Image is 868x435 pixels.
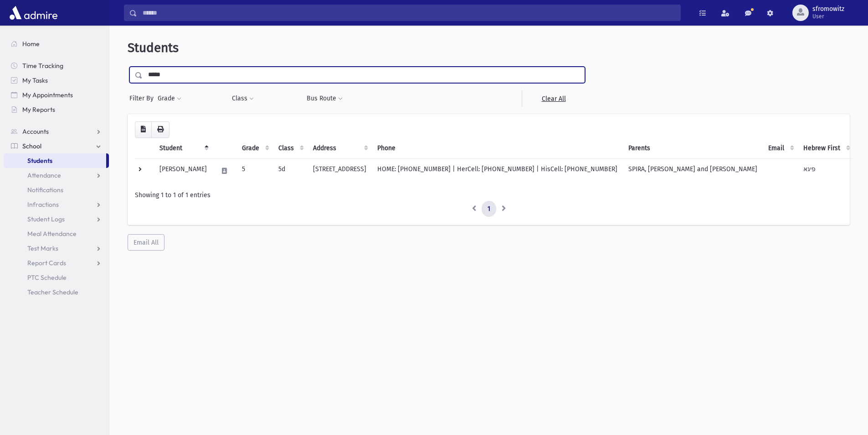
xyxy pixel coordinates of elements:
a: PTC Schedule [4,270,109,285]
a: 1 [482,201,496,217]
span: Test Marks [27,244,58,252]
a: Teacher Schedule [4,285,109,299]
a: Student Logs [4,212,109,226]
td: HOME: [PHONE_NUMBER] | HerCell: [PHONE_NUMBER] | HisCell: [PHONE_NUMBER] [372,158,623,183]
a: Notifications [4,183,109,197]
span: My Reports [22,105,55,114]
span: Report Cards [27,259,66,267]
span: Student Logs [27,215,65,223]
span: Home [22,40,40,48]
button: Grade [157,90,182,107]
th: Class: activate to sort column ascending [273,138,308,159]
a: Accounts [4,124,109,139]
td: 5 [236,158,273,183]
span: Filter By [129,94,157,103]
span: My Tasks [22,76,48,84]
button: CSV [135,121,152,138]
span: Infractions [27,200,59,209]
span: Accounts [22,127,49,136]
span: Time Tracking [22,62,63,70]
th: Parents [623,138,763,159]
span: Students [128,40,179,55]
td: SPIRA, [PERSON_NAME] and [PERSON_NAME] [623,158,763,183]
td: [PERSON_NAME] [154,158,212,183]
span: sfromowitz [812,5,844,13]
a: Meal Attendance [4,226,109,241]
a: Report Cards [4,256,109,270]
span: School [22,142,41,150]
a: Time Tracking [4,58,109,73]
td: [STREET_ADDRESS] [308,158,372,183]
button: Email All [128,234,164,251]
th: Address: activate to sort column ascending [308,138,372,159]
td: 5d [273,158,308,183]
a: My Reports [4,102,109,117]
span: Students [27,157,52,165]
button: Bus Route [306,90,343,107]
span: User [812,13,844,20]
th: Phone [372,138,623,159]
a: Students [4,153,106,168]
button: Class [231,90,254,107]
button: Print [151,121,169,138]
span: Notifications [27,186,63,194]
span: PTC Schedule [27,273,67,282]
th: Email: activate to sort column ascending [763,138,798,159]
td: פיגא [798,158,854,183]
span: Attendance [27,171,61,179]
th: Hebrew First: activate to sort column ascending [798,138,854,159]
a: Home [4,37,109,51]
a: My Tasks [4,73,109,88]
a: Attendance [4,168,109,183]
span: Meal Attendance [27,230,77,238]
a: My Appointments [4,88,109,102]
th: Student: activate to sort column descending [154,138,212,159]
a: School [4,139,109,153]
th: Grade: activate to sort column ascending [236,138,273,159]
div: Showing 1 to 1 of 1 entries [135,190,842,200]
span: Teacher Schedule [27,288,78,296]
img: AdmirePro [7,4,60,22]
a: Infractions [4,197,109,212]
a: Clear All [522,90,585,107]
span: My Appointments [22,91,73,99]
a: Test Marks [4,241,109,256]
input: Search [137,5,680,21]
